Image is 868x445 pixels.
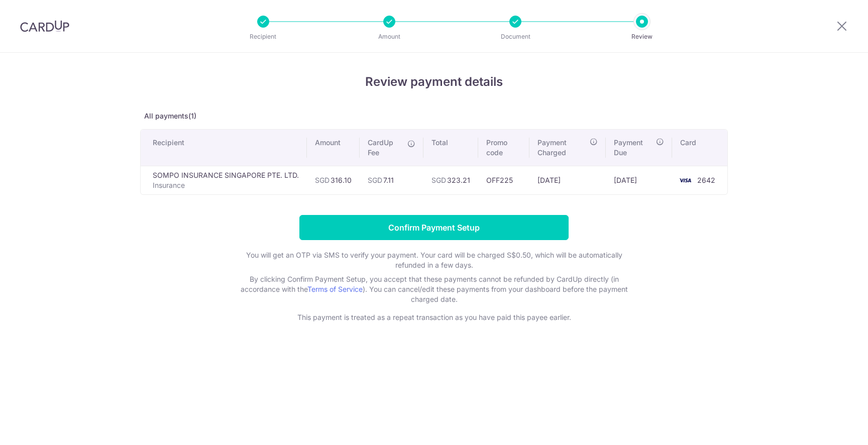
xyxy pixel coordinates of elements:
[675,174,695,186] img: <span class="translation_missing" title="translation missing: en.account_steps.new_confirm_form.b...
[478,166,529,194] td: OFF225
[141,166,307,194] td: SOMPO INSURANCE SINGAPORE PTE. LTD.
[423,166,478,194] td: 323.21
[478,130,529,166] th: Promo code
[307,130,360,166] th: Amount
[697,176,715,184] span: 2642
[431,176,446,184] span: SGD
[153,180,299,190] p: Insurance
[529,166,606,194] td: [DATE]
[307,285,363,293] a: Terms of Service
[141,130,307,166] th: Recipient
[140,73,728,91] h4: Review payment details
[226,32,300,42] p: Recipient
[315,176,330,184] span: SGD
[423,130,478,166] th: Total
[606,166,672,194] td: [DATE]
[368,176,382,184] span: SGD
[368,138,402,158] span: CardUp Fee
[299,215,569,240] input: Confirm Payment Setup
[537,138,587,158] span: Payment Charged
[614,138,653,158] span: Payment Due
[360,166,423,194] td: 7.11
[605,32,679,42] p: Review
[233,312,635,322] p: This payment is treated as a repeat transaction as you have paid this payee earlier.
[233,250,635,270] p: You will get an OTP via SMS to verify your payment. Your card will be charged S$0.50, which will ...
[307,166,360,194] td: 316.10
[672,130,727,166] th: Card
[20,20,69,32] img: CardUp
[140,111,728,121] p: All payments(1)
[233,274,635,304] p: By clicking Confirm Payment Setup, you accept that these payments cannot be refunded by CardUp di...
[478,32,553,42] p: Document
[352,32,426,42] p: Amount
